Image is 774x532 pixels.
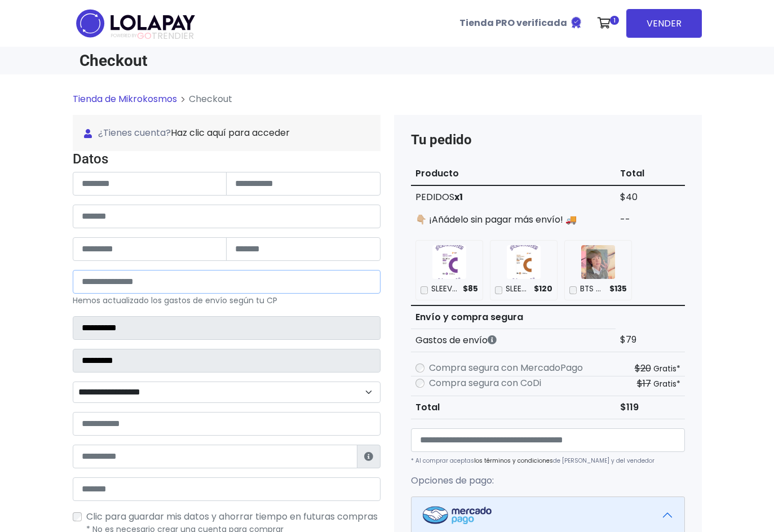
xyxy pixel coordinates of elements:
td: $40 [616,185,684,209]
small: Hemos actualizado los gastos de envío según tu CP [73,295,277,306]
strong: x1 [454,190,463,203]
a: 1 [592,6,622,40]
td: $79 [616,329,684,352]
a: Haz clic aquí para acceder [171,126,290,139]
h4: Tu pedido [411,132,685,148]
h4: Datos [73,151,381,167]
a: VENDER [626,9,702,38]
td: $119 [616,396,684,419]
a: Tienda de Mikrokosmos [73,92,177,105]
s: $17 [637,377,651,390]
th: Total [616,162,684,185]
small: Gratis* [653,363,680,374]
h1: Checkout [79,51,381,70]
p: SLEEVES 80 X 120 mm [506,283,530,295]
nav: breadcrumb [73,92,702,115]
td: PEDIDOS [411,185,616,209]
th: Total [411,396,616,419]
i: Los gastos de envío dependen de códigos postales. ¡Te puedes llevar más productos en un solo envío ! [488,335,497,344]
th: Gastos de envío [411,329,616,352]
img: SLEEVES 56 X 87 mm (Nueva presentación) [432,245,466,279]
p: * Al comprar aceptas de [PERSON_NAME] y del vendedor [411,456,685,465]
span: TRENDIER [111,31,194,41]
img: logo [73,6,198,41]
i: Estafeta lo usará para ponerse en contacto en caso de tener algún problema con el envío [364,452,373,461]
b: Tienda PRO verificada [459,16,567,29]
span: ¿Tienes cuenta? [84,126,369,140]
p: SLEEVES 56 X 87 mm (Nueva presentación) [431,283,459,295]
img: SLEEVES 80 X 120 mm [507,245,541,279]
span: 1 [610,16,619,25]
label: Compra segura con CoDi [429,376,541,390]
span: GO [137,29,152,42]
li: Checkout [177,92,232,106]
span: $85 [463,283,478,295]
span: Clic para guardar mis datos y ahorrar tiempo en futuras compras [86,510,378,523]
span: $135 [609,283,627,295]
label: Compra segura con MercadoPago [429,361,583,375]
p: Opciones de pago: [411,474,685,487]
img: BTS PHOTOCARD JIN ARMY MEMBRESIA [581,245,615,279]
img: Mercadopago Logo [423,506,492,524]
p: BTS PHOTOCARD JIN ARMY MEMBRESIA [580,283,605,295]
img: Tienda verificada [569,16,583,29]
a: los términos y condiciones [474,456,553,465]
th: Producto [411,162,616,185]
small: Gratis* [653,378,680,389]
th: Envío y compra segura [411,305,616,329]
td: -- [616,209,684,231]
span: $120 [534,283,552,295]
s: $20 [635,362,651,375]
span: POWERED BY [111,33,137,39]
td: 👇🏼 ¡Añádelo sin pagar más envío! 🚚 [411,209,616,231]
